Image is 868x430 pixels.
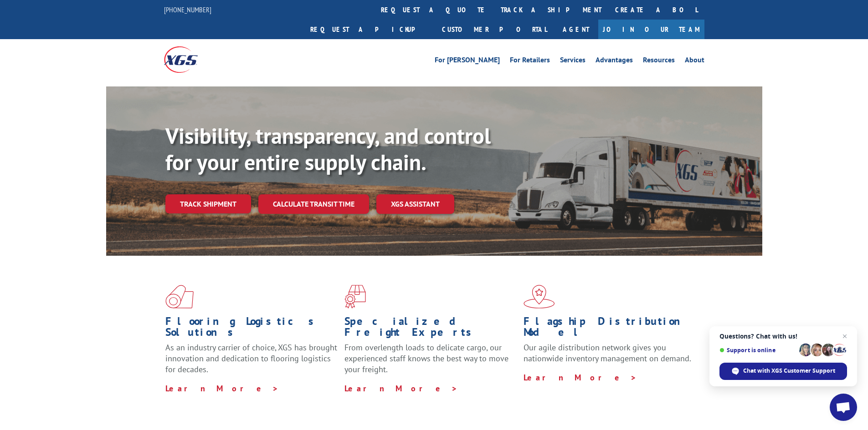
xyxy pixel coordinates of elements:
a: Join Our Team [598,20,704,39]
b: Visibility, transparency, and control for your entire supply chain. [165,121,491,176]
a: Request a pickup [303,20,435,39]
div: Chat with XGS Customer Support [719,363,847,380]
h1: Flooring Logistics Solutions [165,316,338,342]
a: Customer Portal [435,20,554,39]
a: For Retailers [510,56,550,66]
a: Services [560,56,586,66]
p: From overlength loads to delicate cargo, our experienced staff knows the best way to move your fr... [344,342,517,383]
a: For [PERSON_NAME] [435,56,500,66]
img: xgs-icon-total-supply-chain-intelligence-red [165,285,194,309]
img: xgs-icon-focused-on-flooring-red [344,285,366,309]
span: As an industry carrier of choice, XGS has brought innovation and dedication to flooring logistics... [165,342,337,374]
h1: Flagship Distribution Model [524,316,696,342]
span: Chat with XGS Customer Support [743,367,835,375]
a: Resources [643,56,675,66]
span: Close chat [839,331,850,342]
a: About [685,56,704,66]
a: Learn More > [165,383,279,394]
a: Calculate transit time [258,194,369,214]
a: Learn More > [524,372,637,383]
span: Questions? Chat with us! [719,333,847,340]
a: Track shipment [165,194,251,213]
img: xgs-icon-flagship-distribution-model-red [524,285,555,309]
h1: Specialized Freight Experts [344,316,517,342]
a: [PHONE_NUMBER] [164,5,211,14]
a: Learn More > [344,383,458,394]
a: XGS ASSISTANT [376,194,454,214]
span: Support is online [719,347,796,354]
a: Advantages [596,56,633,66]
div: Open chat [830,394,857,421]
span: Our agile distribution network gives you nationwide inventory management on demand. [524,342,691,364]
a: Agent [554,20,598,39]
